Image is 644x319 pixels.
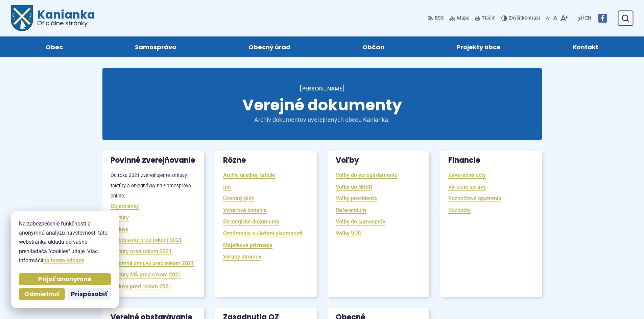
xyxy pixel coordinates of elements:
[68,288,111,300] button: Prispôsobiť
[509,16,540,21] span: kontrast
[241,116,403,124] p: Archív dokumentov uverejnených obcou Kanianka.
[111,247,172,255] a: Faktúry pred rokom 2021
[448,11,471,25] a: Mapa
[300,85,345,92] a: [PERSON_NAME]
[11,5,33,31] img: Prejsť na domovskú stránku
[448,206,471,214] a: Rozpočty
[111,225,128,233] a: Zmluvy
[428,11,445,25] a: RSS
[111,259,194,267] a: Nájomné zmluvy pred rokom 2021
[135,36,176,57] span: Samospráva
[544,11,552,25] button: Zmenšiť veľkosť písma
[435,14,444,22] span: RSS
[46,36,63,57] span: Obec
[573,36,598,57] span: Kontakt
[336,194,377,202] a: Voľby prezidenta
[552,11,559,25] button: Nastaviť pôvodnú veľkosť písma
[71,290,108,298] span: Prispôsobiť
[223,253,261,261] a: Výruby stromov
[111,236,182,244] a: Objednávky pred rokom 2021
[544,36,628,57] a: Kontakt
[598,14,607,23] img: Prejsť na Facebook stránku
[248,36,290,57] span: Obecný úrad
[333,36,414,57] a: Občan
[482,16,495,21] span: Tlačiť
[223,183,231,191] a: Iné
[336,230,361,237] a: Voľby VÚC
[336,218,385,225] a: Voľby do samospráv
[111,271,181,278] a: Faktúry MŠ pred rokom 2021
[19,219,111,265] p: Na zabezpečenie funkčnosti a anonymnú analýzu návštevnosti táto webstránka ukladá do vášho prehli...
[336,183,372,191] a: Voľby do NRSR
[362,36,384,57] span: Občan
[33,9,95,26] span: Kanianka
[584,14,593,22] a: EN
[43,257,84,264] a: na tomto odkaze
[102,151,204,170] h3: Povinné zverejňovanie
[19,273,111,285] button: Prijať anonymné
[448,194,501,202] a: Rozpočtové opatrenia
[328,151,429,170] h3: Voľby
[501,11,542,25] button: Zvýšiťkontrast
[223,241,272,249] a: Majetkové priznania
[448,171,486,179] a: Záverečné účty
[509,15,522,21] span: Zvýšiť
[456,36,501,57] span: Projekty obce
[111,214,129,221] a: Faktúry
[24,290,59,298] span: Odmietnuť
[223,230,302,237] a: Oznámenia o uložení písomnosti
[474,11,496,25] button: Tlačiť
[559,11,569,25] button: Zväčšiť veľkosť písma
[223,218,279,225] a: Strategické dokumenty
[336,171,398,179] a: Voľby do europarlamentu
[448,183,486,191] a: Výročné správy
[111,172,191,199] small: Od roku 2021 zverejňujeme zmluvy, faktúry a objednávky na Samospráva online.
[111,202,139,210] a: Objednávky
[223,171,275,179] a: Archív úradnej tabule
[111,283,171,290] a: Zmluvy pred rokom 2021
[585,14,591,22] span: EN
[215,151,317,170] h3: Rôzne
[105,36,206,57] a: Samospráva
[38,275,92,283] span: Prijať anonymné
[242,94,402,116] span: Verejné dokumenty
[223,206,267,214] a: Výberové konania
[440,151,542,170] h3: Financie
[457,14,470,22] span: Mapa
[219,36,319,57] a: Obecný úrad
[223,194,255,202] a: Územný plán
[336,206,366,214] a: Referendum
[427,36,530,57] a: Projekty obce
[37,20,95,26] span: Oficiálne stránky
[19,288,65,300] button: Odmietnuť
[16,36,92,57] a: Obec
[11,5,95,31] a: Logo Kanianka, prejsť na domovskú stránku.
